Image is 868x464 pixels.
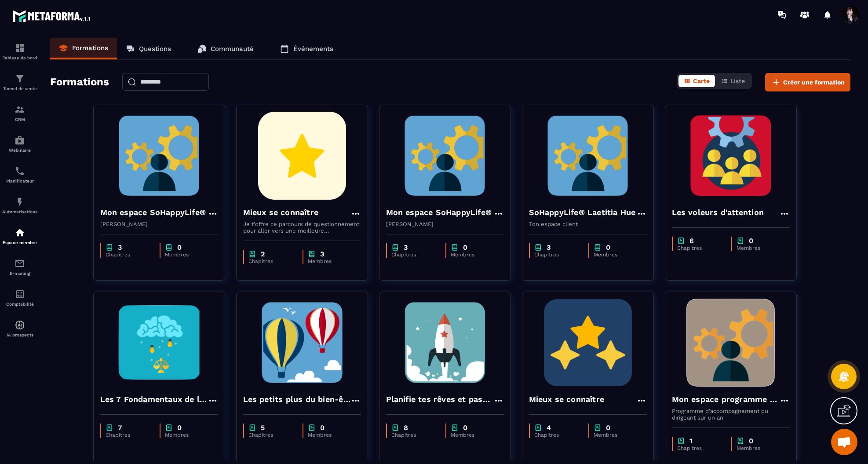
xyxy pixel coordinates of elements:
p: Membres [737,245,781,251]
img: chapter [308,424,316,432]
p: 8 [404,424,408,432]
a: Ouvrir le chat [831,429,857,455]
img: chapter [391,243,399,252]
img: chapter [451,243,459,252]
a: formation-backgroundMon espace SoHappyLife®[PERSON_NAME]chapter3Chapitreschapter0Membres [93,105,236,292]
h4: Mon espace SoHappyLife® [386,206,492,219]
img: formation-background [386,299,504,387]
h4: Mon espace programme de coaching du dirigeant [672,393,779,406]
img: formation [15,104,25,115]
img: chapter [534,243,542,252]
p: Chapitres [248,258,294,264]
img: formation-background [100,299,218,387]
p: Membres [451,252,495,258]
p: Chapitres [534,252,580,258]
p: 6 [689,237,694,245]
img: formation-background [529,112,647,200]
img: chapter [451,424,459,432]
p: 0 [463,424,467,432]
p: Membres [165,252,209,258]
img: logo [12,8,91,24]
p: 3 [547,243,551,252]
p: Chapitres [106,252,151,258]
a: automationsautomationsEspace membre [2,221,37,252]
p: Programme d'accompagnement du dirigeant sur un an [672,408,790,421]
p: 0 [177,243,182,252]
p: 1 [689,437,693,445]
button: Carte [678,75,715,87]
p: Membres [165,432,209,438]
a: emailemailE-mailing [2,252,37,282]
p: Je t'offre ce parcours de questionnement pour aller vers une meilleure connaissance de toi et de ... [243,221,361,234]
img: automations [15,135,25,146]
p: 0 [320,424,325,432]
p: 3 [118,243,122,252]
a: automationsautomationsWebinaire [2,128,37,159]
p: Membres [308,258,352,264]
p: Membres [451,432,495,438]
p: Chapitres [248,432,294,438]
img: chapter [594,243,602,252]
p: Tableau de bord [2,55,37,60]
p: 2 [261,250,265,258]
img: formation [15,73,25,84]
p: Chapitres [106,432,151,438]
img: chapter [677,237,685,245]
a: formationformationTableau de bord [2,36,37,67]
p: Comptabilité [2,302,37,307]
span: Liste [730,77,745,84]
img: automations [15,197,25,207]
img: formation-background [243,112,361,200]
p: Chapitres [391,432,437,438]
p: Ton espace client [529,221,647,227]
p: Planificateur [2,179,37,183]
button: Liste [716,75,750,87]
img: formation-background [386,112,504,200]
p: Membres [594,252,638,258]
img: chapter [248,250,256,258]
a: Communauté [189,38,263,59]
p: 3 [404,243,408,252]
button: Créer une formation [765,73,850,91]
p: Membres [594,432,638,438]
h4: Mon espace SoHappyLife® [100,206,206,219]
span: Créer une formation [783,78,845,87]
img: formation [15,43,25,53]
p: 0 [606,243,610,252]
a: formation-backgroundSoHappyLife® Laetitia HueTon espace clientchapter3Chapitreschapter0Membres [522,105,665,292]
a: formation-backgroundMieux se connaîtreJe t'offre ce parcours de questionnement pour aller vers un... [236,105,379,292]
p: Automatisations [2,209,37,214]
p: Membres [308,432,352,438]
p: 0 [463,243,467,252]
p: Tunnel de vente [2,86,37,91]
img: chapter [391,424,399,432]
h4: Les 7 Fondamentaux de la Stabilité Émotionnelle [100,393,208,406]
a: accountantaccountantComptabilité [2,282,37,313]
p: Questions [139,45,171,53]
img: chapter [737,437,744,445]
p: IA prospects [2,332,37,337]
img: formation-background [100,112,218,200]
p: 7 [118,424,122,432]
a: automationsautomationsAutomatisations [2,190,37,221]
p: Espace membre [2,240,37,245]
p: Chapitres [534,432,580,438]
img: chapter [594,424,602,432]
h4: Mieux se connaître [529,393,605,406]
img: email [15,258,25,269]
p: Chapitres [677,445,722,451]
img: formation-background [529,299,647,387]
a: formationformationCRM [2,98,37,128]
img: chapter [165,243,173,252]
h4: Les petits plus du bien-être [243,393,350,406]
img: formation-background [672,112,790,200]
p: 0 [749,437,753,445]
p: 3 [320,250,324,258]
p: Membres [737,445,781,451]
h4: SoHappyLife® Laetitia Hue [529,206,636,219]
img: chapter [106,243,113,252]
p: Chapitres [677,245,722,251]
img: formation-background [243,299,361,387]
img: chapter [737,237,744,245]
a: schedulerschedulerPlanificateur [2,159,37,190]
